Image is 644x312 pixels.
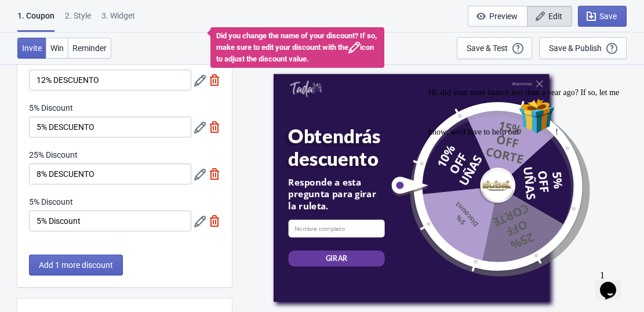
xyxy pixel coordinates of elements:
button: Reminder [68,38,111,59]
div: Abandonar [511,81,532,86]
div: Responde a esta pregunta para girar la ruleta. [288,176,384,212]
input: Nombre completo [288,219,384,237]
button: Edit [527,6,572,27]
img: :gift: [94,14,132,51]
div: 2 . Style [65,10,91,30]
a: Tada Shopify App - Exit Intent, Spin to Win Popups, Newsletter Discount Gift Game [290,80,322,98]
label: 5% Discount [29,196,73,208]
img: delete.svg [209,121,220,133]
img: delete.svg [209,74,220,86]
button: Add 1 more discount [29,255,123,275]
img: Tada Shopify App - Exit Intent, Spin to Win Popups, Newsletter Discount Gift Game [290,80,322,97]
button: Save & Publish [539,37,627,59]
span: Invite [22,43,42,53]
span: Save [599,12,617,21]
div: Hi, did your store launch less than a year ago? If so, let me know; we'd love to help out🎁! [5,5,213,53]
label: 25% Discount [29,149,78,161]
img: delete.svg [209,215,220,227]
button: Save & Test [457,37,532,59]
iframe: chat widget [424,84,632,260]
span: Edit [548,12,562,21]
div: Obtendrás descuento [288,125,403,170]
span: Win [50,43,64,53]
div: Did you change the name of your discount? If so, make sure to edit your discount with the icon to... [210,27,384,68]
div: Save & Test [467,43,508,53]
div: Save & Publish [549,43,602,53]
span: Hi, did your store launch less than a year ago? If so, let me know; we'd love to help out ! [5,5,195,53]
button: Preview [468,6,527,27]
button: Invite [17,38,46,59]
label: 5% Discount [29,102,73,114]
div: 1. Coupon [17,10,54,32]
button: Save [578,6,627,27]
iframe: chat widget [595,266,632,300]
img: delete.svg [209,168,220,180]
span: Reminder [72,43,107,53]
div: 3. Widget [101,10,135,30]
span: Preview [489,12,518,21]
div: GIRAR [325,253,347,263]
span: Add 1 more discount [39,260,113,270]
button: Win [46,38,68,59]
